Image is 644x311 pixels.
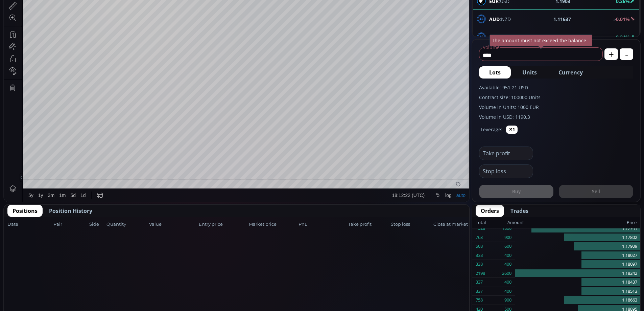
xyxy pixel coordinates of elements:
[506,126,518,134] button: ✕1
[558,68,583,76] span: Currency
[44,297,50,302] div: 3m
[199,221,246,228] span: Entry price
[476,242,483,251] div: 508
[33,16,44,22] div: 1h
[515,233,640,242] div: 1.17802
[604,48,618,60] button: +
[386,293,423,306] button: 18:12:22 (UTC)
[481,126,502,133] label: Leverage:
[489,16,500,22] b: AUD
[620,48,633,60] button: -
[479,113,633,120] label: Volume in USD: 1190.3
[504,233,511,242] div: 900
[55,297,62,302] div: 1m
[504,287,511,296] div: 400
[64,16,70,22] div: Market open
[170,17,211,22] div: +0.004880 (+0.41%)
[7,205,43,217] button: Positions
[433,221,466,228] span: Close at market
[57,4,62,9] div: 1 h
[34,297,39,302] div: 1y
[103,17,121,22] div: 1.191880
[91,4,111,9] div: Compare
[489,34,510,41] span: :CAD
[512,66,547,79] button: Units
[126,4,147,9] div: Indicators
[476,260,483,269] div: 338
[76,297,82,302] div: 1d
[515,278,640,287] div: 1.18437
[299,221,346,228] span: PnL
[490,35,592,46] div: The amount must not exceed the balance
[515,287,640,296] div: 1.18513
[553,16,571,23] b: 1.11637
[616,16,630,22] b: 0.01%
[67,297,72,302] div: 5d
[22,16,33,22] div: EUR
[22,24,37,29] div: Volume
[515,269,640,278] div: 1.18242
[476,296,483,305] div: 758
[489,16,511,23] span: :NZD
[479,94,633,101] label: Contract size: 100000 Units
[91,293,101,306] div: Go to
[505,205,533,217] button: Trades
[504,251,511,260] div: 400
[479,84,633,91] label: Available: 951.21 USD
[489,68,501,76] span: Lots
[100,17,103,22] div: H
[79,17,98,22] div: 1.185420
[44,205,97,217] button: Position History
[476,218,507,227] div: Total
[515,296,640,305] div: 1.18663
[388,297,421,302] span: 18:12:22 (UTC)
[554,34,572,41] b: 0.92019
[106,221,147,228] span: Quantity
[441,297,448,302] div: log
[123,17,126,22] div: L
[510,207,528,215] span: Trades
[149,221,197,228] span: Value
[616,34,630,40] b: 0.24%
[49,207,92,215] span: Position History
[452,297,461,302] div: auto
[522,68,537,76] span: Units
[548,66,593,79] button: Currency
[476,205,504,217] button: Orders
[515,224,640,233] div: 1.17741
[450,293,464,306] div: Toggle Auto Scale
[476,251,483,260] div: 338
[479,66,511,79] button: Lots
[44,16,59,22] div: Euro
[481,207,499,215] span: Orders
[476,269,485,278] div: 2198
[515,260,640,269] div: 1.18097
[489,34,500,40] b: AUD
[476,287,483,296] div: 337
[89,221,104,228] span: Side
[524,218,637,227] div: Price
[147,17,150,22] div: C
[348,221,389,228] span: Take profit
[439,293,450,306] div: Toggle Log Scale
[75,17,79,22] div: O
[16,277,19,286] div: Hide Drawings Toolbar
[24,297,29,302] div: 5y
[515,242,640,251] div: 1.17909
[150,17,168,22] div: 1.190300
[504,242,511,251] div: 600
[429,293,439,306] div: Toggle Percentage
[53,221,87,228] span: Pair
[614,17,616,22] span: >
[126,17,145,22] div: 1.185420
[476,278,483,287] div: 337
[504,260,511,269] div: 400
[504,278,511,287] div: 400
[515,251,640,260] div: 1.18027
[39,24,55,29] div: 11.685K
[507,218,524,227] div: Amount
[249,221,296,228] span: Market price
[502,269,511,278] div: 2600
[6,90,11,97] div: 
[476,233,483,242] div: 763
